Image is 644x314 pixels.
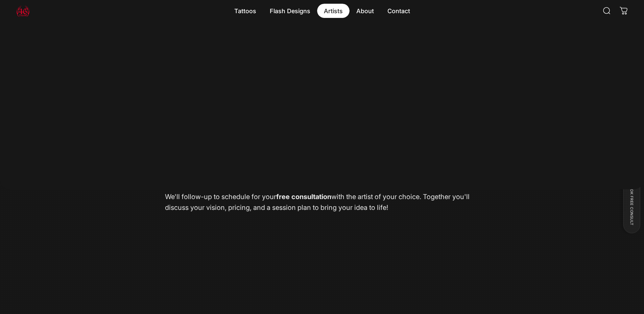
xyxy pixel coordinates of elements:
summary: Artists [317,4,350,18]
a: 0 items [616,3,631,18]
nav: Primary [228,4,417,18]
summary: About [350,4,381,18]
summary: Tattoos [228,4,263,18]
a: Contact [381,4,417,18]
summary: Flash Designs [263,4,317,18]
